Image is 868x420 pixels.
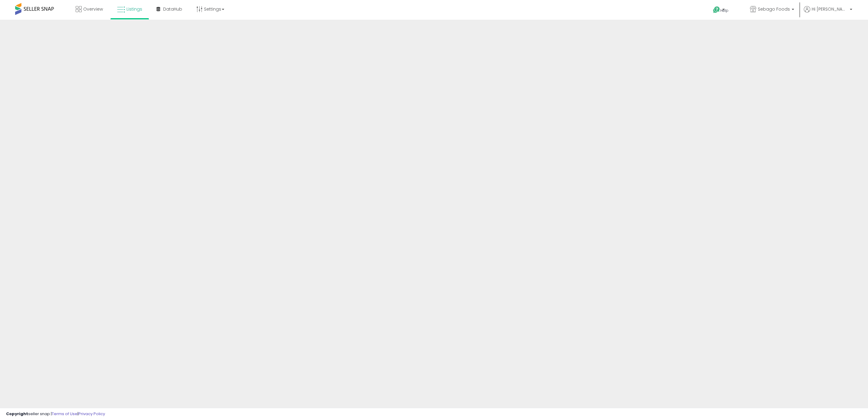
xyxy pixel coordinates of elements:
a: Hi [PERSON_NAME] [804,6,852,20]
span: Help [720,8,728,13]
a: Help [708,2,740,20]
span: Sebago Foods [758,6,790,12]
i: Get Help [713,6,720,14]
span: DataHub [163,6,182,12]
span: Overview [83,6,103,12]
span: Listings [127,6,142,12]
span: Hi [PERSON_NAME] [812,6,848,12]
